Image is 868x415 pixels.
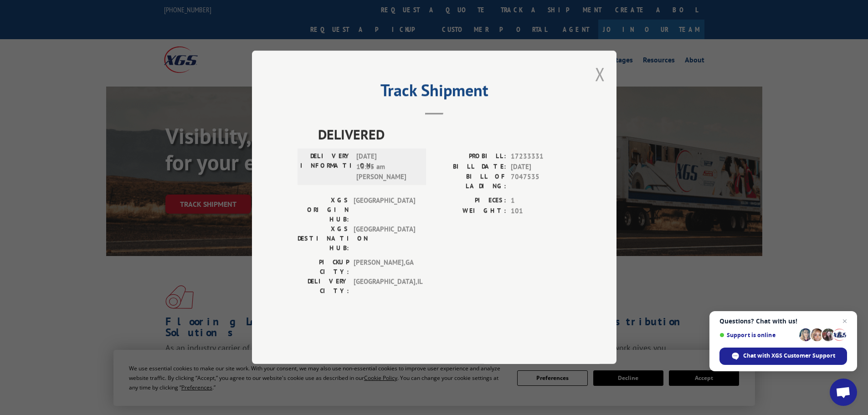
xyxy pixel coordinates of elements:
[830,379,857,406] div: Open chat
[719,332,796,338] span: Support is online
[354,277,415,296] span: [GEOGRAPHIC_DATA] , IL
[511,152,571,162] span: 17233331
[298,225,349,253] label: XGS DESTINATION HUB:
[434,162,506,172] label: BILL DATE:
[434,172,506,191] label: BILL OF LADING:
[354,196,415,225] span: [GEOGRAPHIC_DATA]
[511,196,571,206] span: 1
[434,206,506,216] label: WEIGHT:
[298,196,349,225] label: XGS ORIGIN HUB:
[743,352,835,360] span: Chat with XGS Customer Support
[839,316,850,327] span: Close chat
[298,84,571,101] h2: Track Shipment
[300,152,352,183] label: DELIVERY INFORMATION:
[511,206,571,216] span: 101
[354,258,415,277] span: [PERSON_NAME] , GA
[298,277,349,296] label: DELIVERY CITY:
[719,318,847,325] span: Questions? Chat with us!
[354,225,415,253] span: [GEOGRAPHIC_DATA]
[511,172,571,191] span: 7047535
[511,162,571,172] span: [DATE]
[434,152,506,162] label: PROBILL:
[318,124,571,145] span: DELIVERED
[356,152,418,183] span: [DATE] 10:55 am [PERSON_NAME]
[595,62,605,86] button: Close modal
[434,196,506,206] label: PIECES:
[298,258,349,277] label: PICKUP CITY:
[719,348,847,365] div: Chat with XGS Customer Support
